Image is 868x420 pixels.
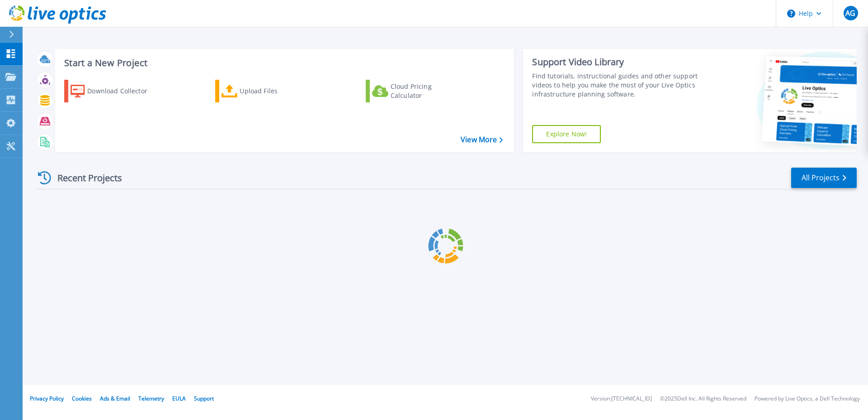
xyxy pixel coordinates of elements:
li: © 2025 Dell Inc. All Rights Reserved [660,396,746,402]
a: EULA [172,395,186,402]
a: Telemetry [138,395,164,402]
a: Ads & Email [100,395,130,402]
div: Find tutorials, instructional guides and other support videos to help you make the most of your L... [532,72,702,99]
li: Powered by Live Optics, a Dell Technology [755,396,860,402]
div: Download Collector [87,82,160,100]
h3: Start a New Project [64,58,503,68]
a: Support [194,395,214,402]
a: Privacy Policy [30,395,64,402]
a: Cookies [72,395,92,402]
a: Upload Files [215,80,316,102]
a: View More [461,135,503,144]
div: Upload Files [240,82,312,100]
li: Version: [TECHNICAL_ID] [591,396,652,402]
div: Cloud Pricing Calculator [391,82,463,100]
div: Support Video Library [532,56,702,68]
span: AG [845,10,855,17]
a: Explore Now! [532,125,601,143]
a: All Projects [791,168,857,188]
div: Recent Projects [35,167,134,189]
a: Cloud Pricing Calculator [366,80,467,102]
a: Download Collector [64,80,165,102]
